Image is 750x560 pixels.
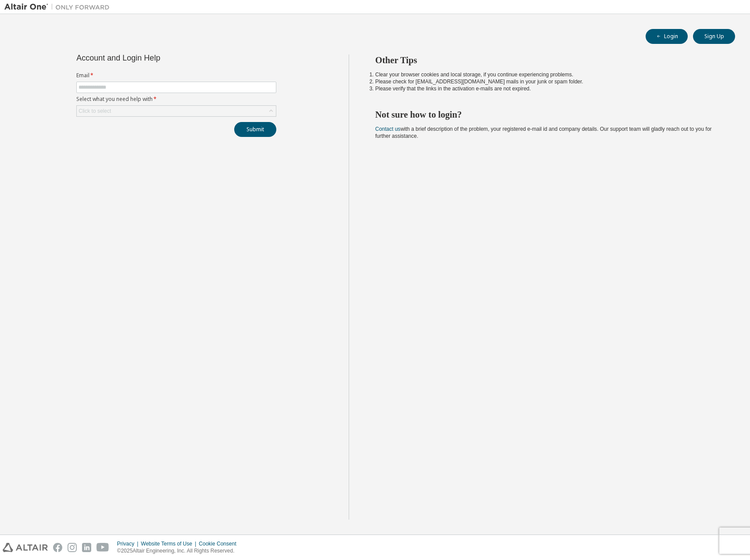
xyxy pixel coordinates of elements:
[76,72,276,79] label: Email
[375,126,400,132] a: Contact us
[117,540,141,547] div: Privacy
[141,540,199,547] div: Website Terms of Use
[79,108,111,115] div: Click to select
[76,96,276,103] label: Select what you need help with
[234,122,276,137] button: Submit
[53,543,62,552] img: facebook.svg
[375,78,720,85] li: Please check for [EMAIL_ADDRESS][DOMAIN_NAME] mails in your junk or spam folder.
[82,543,91,552] img: linkedin.svg
[3,543,48,552] img: altair_logo.svg
[199,540,241,547] div: Cookie Consent
[375,54,720,66] h2: Other Tips
[693,29,735,44] button: Sign Up
[375,109,720,120] h2: Not sure how to login?
[375,126,712,139] span: with a brief description of the problem, your registered e-mail id and company details. Our suppo...
[77,106,276,116] div: Click to select
[76,54,236,61] div: Account and Login Help
[96,543,109,552] img: youtube.svg
[375,71,720,78] li: Clear your browser cookies and local storage, if you continue experiencing problems.
[117,547,242,555] p: © 2025 Altair Engineering, Inc. All Rights Reserved.
[68,543,77,552] img: instagram.svg
[4,3,114,11] img: Altair One
[646,29,688,44] button: Login
[375,85,720,92] li: Please verify that the links in the activation e-mails are not expired.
